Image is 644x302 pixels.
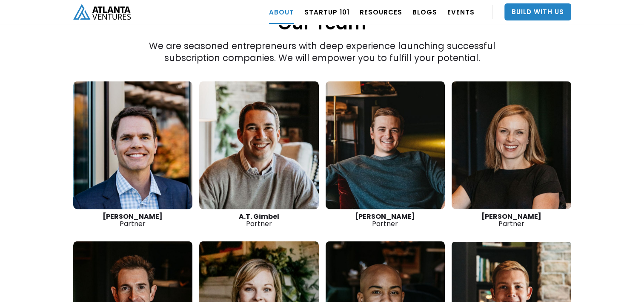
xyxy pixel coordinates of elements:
[355,212,415,221] strong: [PERSON_NAME]
[452,213,571,227] div: Partner
[239,212,279,221] strong: A.T. Gimbel
[103,212,163,221] strong: [PERSON_NAME]
[326,213,445,227] div: Partner
[199,213,319,227] div: Partner
[73,213,193,227] div: Partner
[504,3,571,20] a: Build With Us
[481,212,541,221] strong: [PERSON_NAME]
